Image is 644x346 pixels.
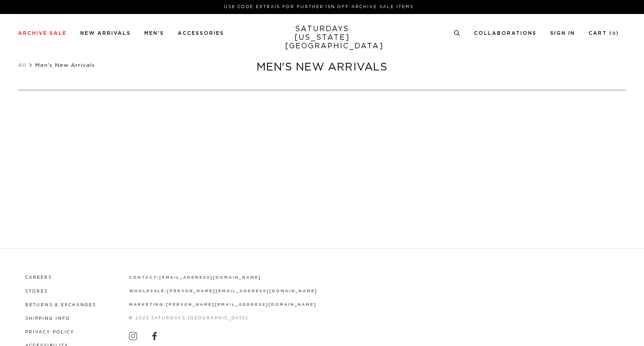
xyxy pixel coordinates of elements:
a: Sign In [550,31,575,36]
a: New Arrivals [80,31,131,36]
a: [EMAIL_ADDRESS][DOMAIN_NAME] [159,276,261,280]
small: 0 [612,32,616,36]
strong: contact: [129,276,160,280]
a: [PERSON_NAME][EMAIL_ADDRESS][DOMAIN_NAME] [166,303,316,307]
a: Archive Sale [18,31,67,36]
a: Men's [144,31,164,36]
a: [PERSON_NAME][EMAIL_ADDRESS][DOMAIN_NAME] [167,289,317,293]
a: Stores [25,290,48,294]
a: Collaborations [474,31,537,36]
p: Use Code EXTRA15 for Further 15% Off Archive Sale Items [22,4,616,10]
p: © 2025 Saturdays [GEOGRAPHIC_DATA] [129,315,317,322]
a: Careers [25,276,52,280]
span: Men's New Arrivals [35,62,95,68]
a: SATURDAYS[US_STATE][GEOGRAPHIC_DATA] [285,25,359,51]
a: All [18,62,26,68]
strong: wholesale: [129,289,167,293]
a: Privacy Policy [25,330,74,334]
a: Returns & Exchanges [25,303,96,307]
a: Shipping Info [25,317,70,321]
a: Accessories [178,31,224,36]
a: Cart (0) [589,31,619,36]
strong: marketing: [129,303,166,307]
